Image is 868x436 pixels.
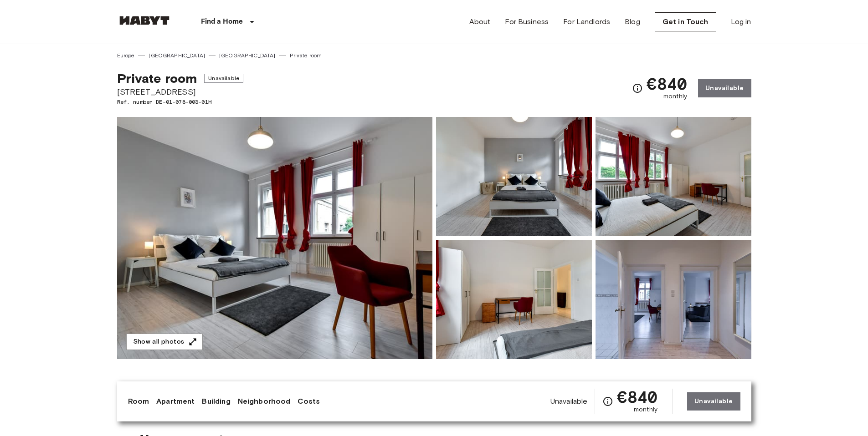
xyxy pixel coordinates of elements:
[617,389,657,405] span: €840
[596,240,751,359] img: Picture of unit DE-01-078-003-01H
[663,92,687,101] span: monthly
[655,12,716,31] a: Get in Touch
[563,16,610,27] a: For Landlords
[238,396,291,407] a: Neighborhood
[126,334,203,350] button: Show all photos
[156,396,195,407] a: Apartment
[117,381,751,395] span: About the room
[550,396,588,406] span: Unavailable
[647,76,687,92] span: €840
[505,16,549,27] a: For Business
[117,98,243,106] span: Ref. number DE-01-078-003-01H
[436,117,592,236] img: Picture of unit DE-01-078-003-01H
[469,16,491,27] a: About
[219,51,276,60] a: [GEOGRAPHIC_DATA]
[632,83,643,94] svg: Check cost overview for full price breakdown. Please note that discounts apply to new joiners onl...
[117,51,135,60] a: Europe
[596,117,751,236] img: Picture of unit DE-01-078-003-01H
[602,396,613,407] svg: Check cost overview for full price breakdown. Please note that discounts apply to new joiners onl...
[731,16,751,27] a: Log in
[117,71,197,86] span: Private room
[117,86,243,98] span: [STREET_ADDRESS]
[128,396,149,407] a: Room
[202,396,230,407] a: Building
[149,51,205,60] a: [GEOGRAPHIC_DATA]
[625,16,640,27] a: Blog
[634,405,657,414] span: monthly
[117,117,432,359] img: Marketing picture of unit DE-01-078-003-01H
[201,16,243,27] p: Find a Home
[436,240,592,359] img: Picture of unit DE-01-078-003-01H
[204,74,243,83] span: Unavailable
[290,51,322,60] a: Private room
[298,396,320,407] a: Costs
[117,16,172,25] img: Habyt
